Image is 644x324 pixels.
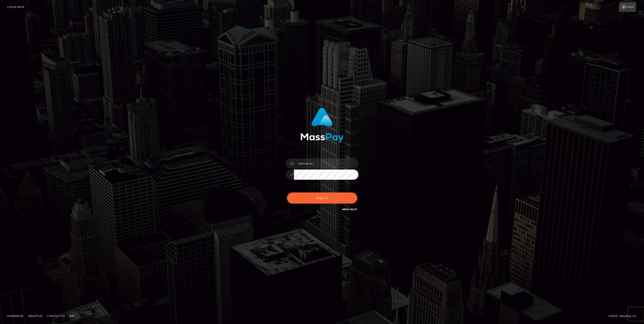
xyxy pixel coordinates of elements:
[45,312,67,319] a: Contact Us
[619,2,636,12] a: Login
[301,108,344,142] img: MassPay Login
[609,314,641,319] div: © 2025 , MassPay Inc.
[7,2,25,12] a: Login Page
[5,312,25,319] a: Homepage
[294,158,358,169] input: Username...
[26,312,44,319] a: About Us
[342,208,357,211] a: Need Help?
[68,312,76,319] a: API
[287,192,357,204] button: Sign in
